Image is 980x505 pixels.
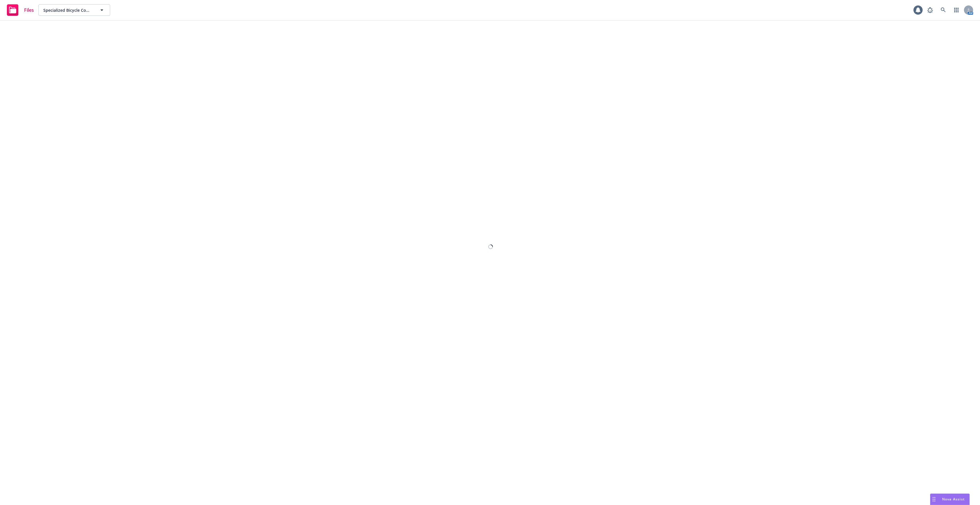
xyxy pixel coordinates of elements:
button: Nova Assist [930,494,970,505]
div: Drag to move [930,494,938,505]
span: Files [24,8,34,12]
span: Nova Assist [942,497,965,502]
a: Files [5,2,36,18]
a: Switch app [951,4,962,16]
a: Report a Bug [924,4,936,16]
span: Specialized Bicycle Components [43,7,93,13]
a: Search [938,4,949,16]
button: Specialized Bicycle Components [38,4,110,16]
